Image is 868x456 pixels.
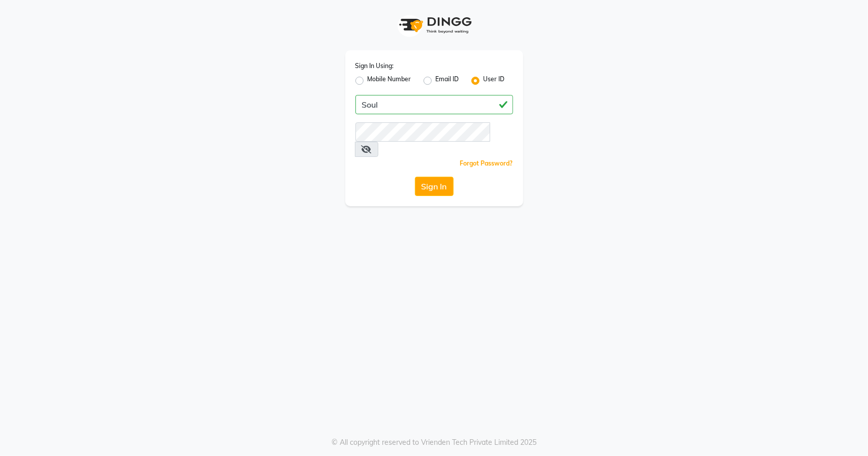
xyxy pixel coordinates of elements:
[484,75,505,87] label: User ID
[436,75,459,87] label: Email ID
[355,122,491,142] input: Username
[368,75,411,87] label: Mobile Number
[415,177,454,196] button: Sign In
[394,10,475,40] img: logo1.svg
[355,61,394,71] label: Sign In Using:
[460,159,513,167] a: Forgot Password?
[355,95,513,114] input: Username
